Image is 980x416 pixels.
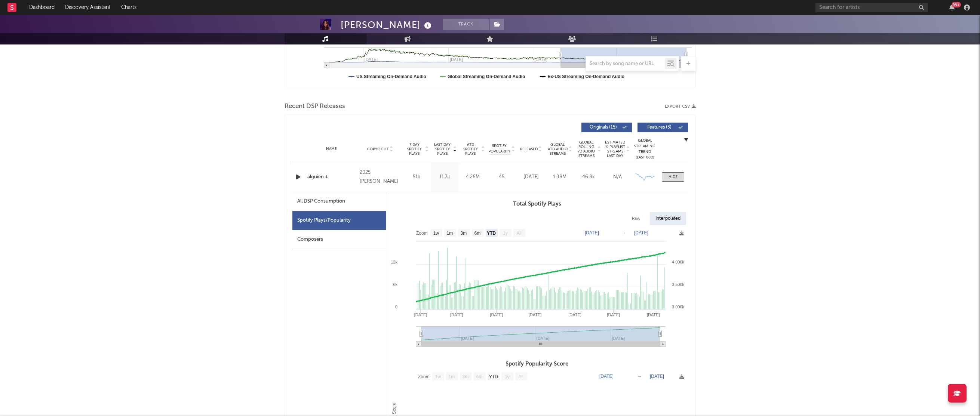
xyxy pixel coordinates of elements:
[297,197,345,206] div: All DSP Consumption
[581,123,632,132] button: Originals(15)
[586,61,665,67] input: Search by song name or URL
[433,231,439,236] text: 1w
[360,168,400,186] div: 2025 [PERSON_NAME]
[516,231,521,236] text: All
[585,230,599,235] text: [DATE]
[503,231,508,236] text: 1y
[446,231,453,236] text: 1m
[528,312,541,317] text: [DATE]
[461,173,485,181] div: 4.26M
[435,374,441,379] text: 1w
[815,3,928,12] input: Search for artists
[634,138,656,160] div: Global Streaming Trend (Last 60D)
[647,312,660,317] text: [DATE]
[395,305,397,309] text: 0
[292,211,386,230] div: Spotify Plays/Popularity
[672,282,684,287] text: 3 500k
[461,142,480,156] span: ATD Spotify Plays
[519,173,544,181] div: [DATE]
[433,142,452,156] span: Last Day Spotify Plays
[638,123,688,132] button: Features(3)
[650,212,686,225] div: Interpolated
[650,374,664,379] text: [DATE]
[568,312,581,317] text: [DATE]
[576,140,597,158] span: Global Rolling 7D Audio Streams
[576,173,601,181] div: 46.8k
[489,374,498,379] text: YTD
[341,19,433,31] div: [PERSON_NAME]
[386,360,688,369] h3: Spotify Popularity Score
[307,173,356,181] a: alguien +
[599,374,614,379] text: [DATE]
[586,125,621,130] span: Originals ( 15 )
[416,231,428,236] text: Zoom
[285,102,345,111] span: Recent DSP Releases
[367,147,389,151] span: Copyright
[605,140,626,158] span: Estimated % Playlist Streams Last Day
[547,142,568,156] span: Global ATD Audio Streams
[952,2,961,7] div: 99 +
[505,374,510,379] text: 1y
[642,125,677,130] span: Features ( 3 )
[450,312,463,317] text: [DATE]
[391,260,397,264] text: 12k
[637,374,642,379] text: →
[489,173,515,181] div: 45
[460,231,467,236] text: 3m
[307,146,356,152] div: Name
[433,173,457,181] div: 11.3k
[520,147,538,151] span: Released
[386,200,688,209] h3: Total Spotify Plays
[356,74,426,79] text: US Streaming On-Demand Audio
[405,173,429,181] div: 51k
[607,312,620,317] text: [DATE]
[547,173,572,181] div: 1.98M
[672,260,684,264] text: 4 000k
[486,231,495,236] text: YTD
[462,374,469,379] text: 3m
[476,374,482,379] text: 6m
[665,104,696,109] button: Export CSV
[949,4,955,10] button: 99+
[443,19,489,30] button: Track
[490,312,503,317] text: [DATE]
[518,374,523,379] text: All
[292,192,386,211] div: All DSP Consumption
[292,230,386,249] div: Composers
[414,312,427,317] text: [DATE]
[418,374,430,379] text: Zoom
[547,74,624,79] text: Ex-US Streaming On-Demand Audio
[672,305,684,309] text: 3 000k
[405,142,424,156] span: 7 Day Spotify Plays
[393,282,397,287] text: 6k
[626,212,646,225] div: Raw
[634,230,648,235] text: [DATE]
[474,231,480,236] text: 6m
[621,230,626,235] text: →
[605,173,630,181] div: N/A
[488,143,510,154] span: Spotify Popularity
[447,74,525,79] text: Global Streaming On-Demand Audio
[448,374,455,379] text: 1m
